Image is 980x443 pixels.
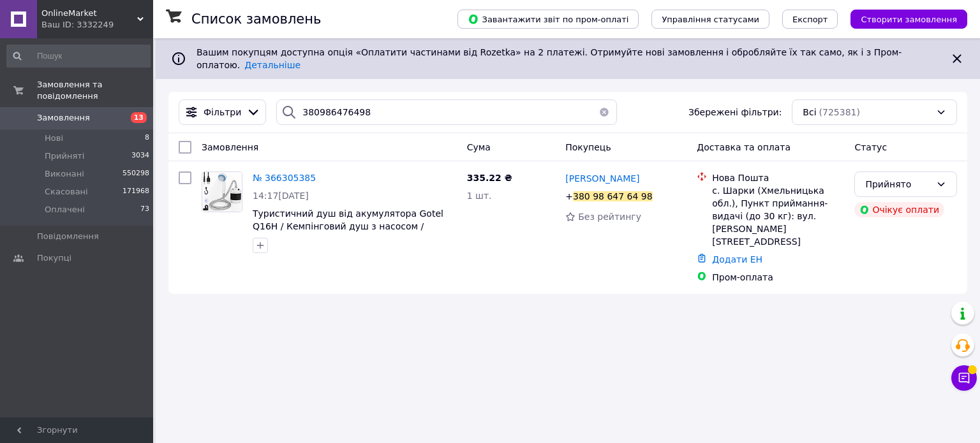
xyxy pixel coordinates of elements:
span: 1 шт. [467,191,492,201]
button: Очистить [591,99,617,125]
span: Створити замовлення [861,15,957,24]
div: Пром-оплата [712,271,844,284]
a: Додати ЕН [712,254,762,265]
div: + [563,187,655,205]
span: Експорт [792,15,828,24]
span: Замовлення [202,142,258,152]
span: Покупець [565,142,611,152]
span: Всі [803,106,816,119]
span: Фільтри [204,106,241,119]
img: Фото товару [202,172,242,212]
span: Замовлення та повідомлення [37,79,153,102]
button: Завантажити звіт по пром-оплаті [457,10,639,29]
span: 73 [140,204,149,215]
div: Нова Пошта [712,171,844,184]
span: 171968 [122,186,149,198]
span: Прийняті [45,150,84,162]
span: Статус [854,142,887,152]
input: Пошук [6,45,151,68]
span: 3034 [131,150,149,162]
span: Оплачені [45,204,85,215]
span: Скасовані [45,186,88,198]
button: Управління статусами [651,10,769,29]
span: (725381) [819,107,860,117]
div: с. Шарки (Хмельницька обл.), Пункт приймання-видачі (до 30 кг): вул. [PERSON_NAME][STREET_ADDRESS] [712,184,844,248]
a: № 366305385 [253,173,316,183]
span: Завантажити звіт по пром-оплаті [468,13,628,25]
div: Ваш ID: 3332249 [41,19,153,31]
span: Покупці [37,252,71,264]
div: 380 98 647 64 98 [573,191,653,201]
a: Туристичний душ від акумулятора Gotel Q16H / Кемпінговий душ з насосом / Похідний душ для дачі [253,208,443,244]
span: Без рейтингу [578,212,641,222]
span: 550298 [122,168,149,180]
span: Вашим покупцям доступна опція «Оплатити частинами від Rozetka» на 2 платежі. Отримуйте нові замов... [197,47,902,70]
span: Управління статусами [662,15,759,24]
span: [PERSON_NAME] [565,173,639,184]
a: Створити замовлення [838,13,967,24]
a: Фото товару [202,171,242,212]
a: Детальніше [244,60,301,70]
h1: Список замовлень [191,11,321,27]
span: 8 [145,133,149,144]
span: Виконані [45,168,84,180]
span: Повідомлення [37,231,99,242]
span: Збережені фільтри: [688,106,782,119]
span: 13 [131,112,147,123]
span: Cума [467,142,491,152]
button: Створити замовлення [850,10,967,29]
span: Доставка та оплата [697,142,791,152]
input: Пошук за номером замовлення, ПІБ покупця, номером телефону, Email, номером накладної [276,99,616,125]
button: Експорт [782,10,838,29]
span: OnlineMarket [41,8,137,19]
span: Нові [45,133,63,144]
span: 335.22 ₴ [467,173,512,183]
div: Прийнято [865,177,931,191]
div: Очікує оплати [854,202,944,217]
a: [PERSON_NAME] [565,172,639,185]
button: Чат з покупцем [951,365,977,391]
span: 14:17[DATE] [253,191,309,201]
span: Замовлення [37,112,90,124]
